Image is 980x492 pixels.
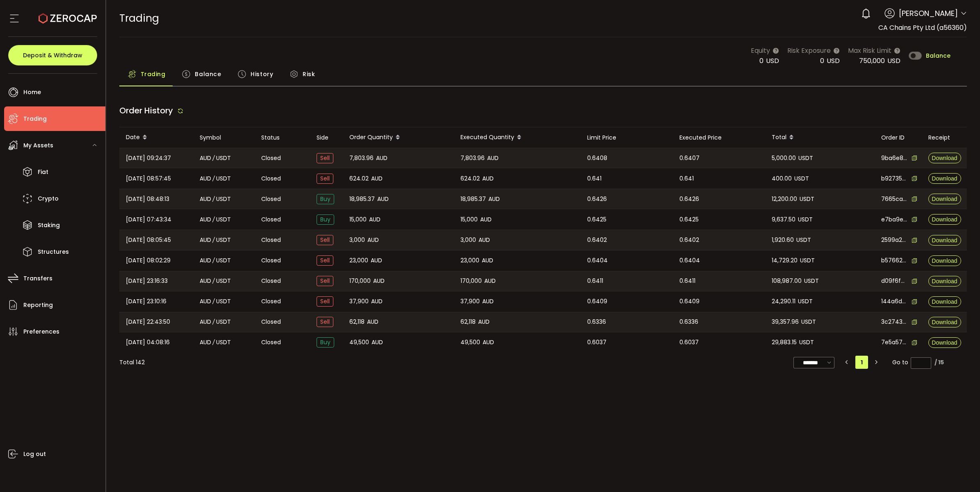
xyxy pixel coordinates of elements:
[932,299,957,305] span: Download
[855,356,868,369] li: 1
[261,215,281,224] span: Closed
[460,235,476,245] span: 3,000
[932,319,957,325] span: Download
[587,153,607,163] span: 0.6408
[200,338,211,347] span: AUD
[679,215,699,224] span: 0.6425
[371,297,383,306] span: AUD
[317,296,333,307] span: Sell
[932,278,957,284] span: Download
[255,133,310,142] div: Status
[200,276,211,286] span: AUD
[460,174,480,183] span: 624.02
[928,296,961,307] button: Download
[479,235,490,245] span: AUD
[126,276,168,286] span: [DATE] 23:16:33
[772,194,797,204] span: 12,200.00
[587,235,607,245] span: 0.6402
[881,236,907,244] span: 2599a2f9-d739-4166-9349-f3a110e7aa98
[212,297,215,306] em: /
[926,53,950,59] span: Balance
[23,113,47,125] span: Trading
[212,153,215,163] em: /
[759,56,763,65] span: 0
[369,215,381,224] span: AUD
[679,153,700,163] span: 0.6407
[454,131,581,144] div: Executed Quantity
[460,317,476,327] span: 62,118
[679,174,694,183] span: 0.641
[373,276,385,286] span: AUD
[881,154,907,162] span: 9ba6e898-b757-436a-9a75-0c757ee03a1f
[899,8,958,19] span: [PERSON_NAME]
[587,194,607,204] span: 0.6426
[261,236,281,244] span: Closed
[23,140,53,151] span: My Assets
[581,133,673,142] div: Limit Price
[200,174,211,183] span: AUD
[799,338,814,347] span: USDT
[141,66,166,82] span: Trading
[587,297,607,306] span: 0.6409
[343,131,454,144] div: Order Quantity
[460,153,485,163] span: 7,803.96
[932,176,957,181] span: Download
[200,317,211,327] span: AUD
[881,256,907,265] span: b5766201-d92d-4d89-b14b-a914763fe8c4
[261,297,281,306] span: Closed
[800,256,815,265] span: USDT
[310,133,343,142] div: Side
[881,338,907,347] span: 7e5a57ea-2eeb-4fe1-95a1-63164c76f1e0
[798,215,813,224] span: USDT
[317,235,333,245] span: Sell
[303,66,315,82] span: Risk
[932,217,957,222] span: Download
[200,235,211,245] span: AUD
[932,340,957,345] span: Download
[798,153,813,163] span: USDT
[349,317,365,327] span: 62,118
[126,338,170,347] span: [DATE] 04:08:16
[216,194,231,204] span: USDT
[673,133,765,142] div: Executed Price
[261,174,281,183] span: Closed
[212,235,215,245] em: /
[804,276,819,286] span: USDT
[928,276,961,287] button: Download
[587,215,606,224] span: 0.6425
[126,256,171,265] span: [DATE] 08:02:29
[928,194,961,204] button: Download
[772,297,795,306] span: 24,290.11
[772,276,802,286] span: 108,987.00
[119,105,173,116] span: Order History
[126,317,170,327] span: [DATE] 22:43:50
[460,276,482,286] span: 170,000
[212,276,215,286] em: /
[38,193,59,205] span: Crypto
[23,52,82,58] span: Deposit & Withdraw
[195,66,221,82] span: Balance
[487,153,499,163] span: AUD
[200,153,211,163] span: AUD
[482,297,494,306] span: AUD
[317,276,333,286] span: Sell
[119,358,145,367] div: Total 142
[212,215,215,224] em: /
[377,194,389,204] span: AUD
[480,215,492,224] span: AUD
[126,297,166,306] span: [DATE] 23:10:16
[772,174,792,183] span: 400.00
[317,255,333,266] span: Sell
[679,317,698,327] span: 0.6336
[216,174,231,183] span: USDT
[932,258,957,264] span: Download
[679,276,695,286] span: 0.6411
[679,194,699,204] span: 0.6426
[827,56,840,65] span: USD
[587,317,606,327] span: 0.6336
[932,155,957,161] span: Download
[376,153,387,163] span: AUD
[349,276,371,286] span: 170,000
[212,256,215,265] em: /
[928,235,961,246] button: Download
